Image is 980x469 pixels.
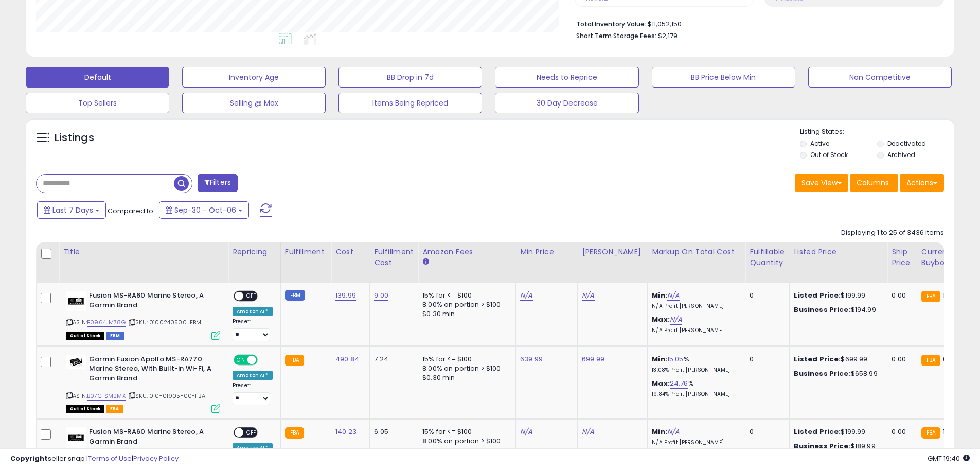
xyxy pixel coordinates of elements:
small: FBA [921,355,940,366]
div: 15% for <= $100 [422,291,508,300]
button: Non Competitive [808,67,952,88]
div: 15% for <= $100 [422,427,508,437]
button: Items Being Repriced [338,93,482,113]
b: Business Price: [794,369,850,378]
small: Amazon Fees. [422,257,429,267]
button: Top Sellers [26,93,169,113]
a: 9.00 [374,290,388,301]
button: Needs to Reprice [495,67,638,88]
small: FBA [921,427,940,439]
b: Total Inventory Value: [576,20,646,28]
img: 31iC7iMaqhL._SL40_.jpg [66,427,86,448]
b: Listed Price: [794,290,841,300]
a: 24.76 [670,378,688,389]
div: $194.99 [794,305,879,315]
div: $199.99 [794,291,879,300]
b: Min: [652,290,667,300]
span: | SKU: 010-01905-00-FBA [127,392,205,400]
b: Listed Price: [794,354,841,364]
div: 0.00 [892,427,908,437]
span: Sep-30 - Oct-06 [174,205,236,215]
span: Compared to: [108,206,155,216]
small: FBA [285,355,304,366]
a: 139.99 [335,290,356,301]
span: Last 7 Days [52,205,93,215]
li: $11,052,150 [576,17,936,29]
div: % [652,355,737,374]
div: $0.30 min [422,373,508,383]
div: ASIN: [66,291,220,339]
button: Actions [900,174,944,192]
div: Listed Price [794,247,883,257]
div: Amazon Fees [422,247,511,257]
button: 30 Day Decrease [495,93,638,113]
a: 140.23 [335,427,357,437]
div: 0.00 [892,355,908,364]
a: Privacy Policy [133,454,179,463]
span: ON [235,355,247,364]
div: Current Buybox Price [921,247,974,268]
div: 15% for <= $100 [422,355,508,364]
label: Active [810,139,829,148]
div: $199.99 [794,427,879,437]
button: Selling @ Max [182,93,326,113]
div: 0 [750,355,781,364]
b: Fusion MS-RA60 Marine Stereo, A Garmin Brand [89,291,214,312]
span: 199.99 [943,427,964,437]
small: FBM [285,290,305,301]
button: Sep-30 - Oct-06 [159,201,249,219]
button: Last 7 Days [37,201,106,219]
strong: Copyright [10,454,48,463]
b: Min: [652,427,667,437]
p: 13.08% Profit [PERSON_NAME] [652,367,737,374]
div: $699.99 [794,355,879,364]
a: N/A [582,427,594,437]
h5: Listings [55,131,94,145]
div: Fulfillable Quantity [750,247,785,268]
div: 0.00 [892,291,908,300]
span: $2,179 [658,31,678,41]
button: BB Price Below Min [652,67,795,88]
p: 19.84% Profit [PERSON_NAME] [652,391,737,398]
button: Filters [198,174,238,192]
span: 682.83 [943,354,966,364]
b: Listed Price: [794,427,841,437]
a: N/A [667,290,680,301]
a: B07CTSM2MX [87,392,126,401]
a: 699.99 [582,354,604,364]
a: N/A [520,427,532,437]
a: 639.99 [520,354,543,364]
div: Ship Price [892,247,912,268]
a: Terms of Use [88,454,132,463]
p: N/A Profit [PERSON_NAME] [652,327,737,334]
div: 0 [750,291,781,300]
div: Displaying 1 to 25 of 3436 items [841,228,944,238]
div: 6.05 [374,427,410,437]
span: OFF [243,428,260,437]
th: The percentage added to the cost of goods (COGS) that forms the calculator for Min & Max prices. [648,242,745,283]
div: seller snap | | [10,454,179,464]
div: 8.00% on portion > $100 [422,437,508,446]
button: Default [26,67,169,88]
p: N/A Profit [PERSON_NAME] [652,303,737,310]
div: Preset: [233,382,273,405]
b: Fusion MS-RA60 Marine Stereo, A Garmin Brand [89,427,214,449]
b: Business Price: [794,305,850,315]
div: $0.30 min [422,309,508,319]
div: Fulfillment Cost [374,247,414,268]
div: 8.00% on portion > $100 [422,364,508,373]
div: % [652,379,737,398]
b: Short Term Storage Fees: [576,31,656,40]
a: 490.84 [335,354,359,364]
img: 31iC7iMaqhL._SL40_.jpg [66,291,86,311]
div: Fulfillment [285,247,327,257]
span: OFF [256,355,273,364]
div: Amazon AI * [233,307,273,316]
a: B0964JM78G [87,318,126,327]
div: 0 [750,427,781,437]
label: Archived [887,150,915,159]
div: Markup on Total Cost [652,247,741,257]
span: FBM [106,332,124,340]
span: 2025-10-14 19:40 GMT [928,454,970,463]
div: [PERSON_NAME] [582,247,643,257]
